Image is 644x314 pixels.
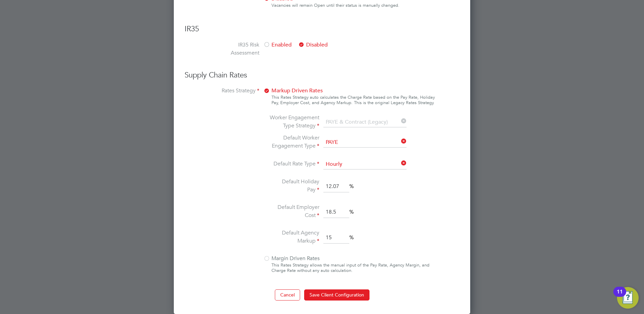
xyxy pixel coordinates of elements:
label: Default Holiday Pay [269,178,319,194]
button: Save Client Configuration [304,289,369,300]
li: % [269,229,411,246]
input: Select one [323,159,407,169]
h3: Supply Chain Rates [185,70,459,80]
span: Enabled [263,41,292,48]
div: 11 [617,292,623,301]
label: Worker Engagement Type Strategy [269,114,319,130]
input: Select one [323,137,407,148]
li: % [269,203,411,221]
input: Select one [323,117,407,127]
label: Default Rate Type [269,160,319,168]
span: Margin Driven Rates [263,255,320,262]
div: This Rates Strategy allows the manual input of the Pay Rate, Agency Margin, and Charge Rate witho... [271,262,435,273]
label: Default Worker Engagement Type [269,134,319,150]
label: Default Agency Markup [269,229,319,245]
span: Disabled [298,41,328,48]
button: Open Resource Center, 11 new notifications [617,287,639,309]
div: This Rates Strategy auto calculates the Charge Rate based on the Pay Rate, Holiday Pay, Employer ... [271,95,435,105]
div: Vacancies will remain Open until their status is manually changed. [271,3,435,8]
label: Rates Strategy [209,87,259,276]
span: Markup Driven Rates [263,87,323,94]
h3: IR35 [185,24,459,34]
button: Cancel [275,289,300,300]
label: Default Employer Cost [269,203,319,219]
label: IR35 Risk Assessment [209,41,259,57]
li: % [269,178,411,195]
